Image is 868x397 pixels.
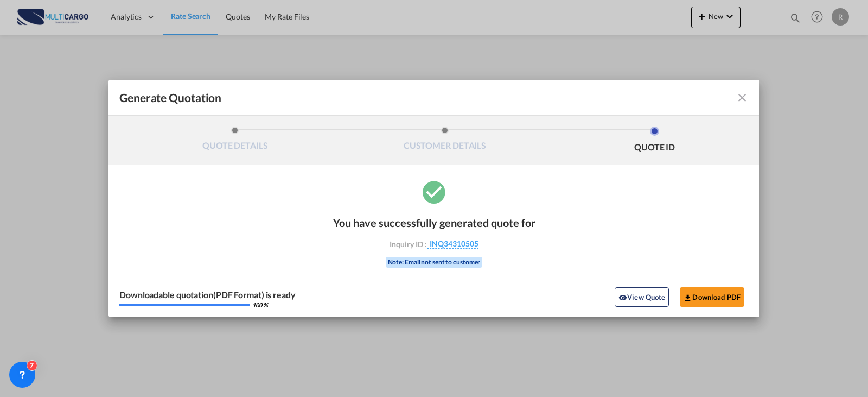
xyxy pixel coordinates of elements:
[736,91,749,104] md-icon: icon-close fg-AAA8AD cursor m-0
[386,257,483,268] div: Note: Email not sent to customer
[427,239,478,249] span: INQ34310505
[680,287,744,307] button: Download PDF
[119,291,296,299] div: Downloadable quotation(PDF Format) is ready
[108,80,759,317] md-dialog: Generate QuotationQUOTE ...
[119,91,221,105] span: Generate Quotation
[550,127,759,156] li: QUOTE ID
[340,127,550,156] li: CUSTOMER DETAILS
[420,178,448,205] md-icon: icon-checkbox-marked-circle
[684,293,692,302] md-icon: icon-download
[130,127,340,156] li: QUOTE DETAILS
[252,302,268,308] div: 100 %
[333,216,535,229] div: You have successfully generated quote for
[371,239,497,249] div: Inquiry ID :
[615,287,669,307] button: icon-eyeView Quote
[618,293,627,302] md-icon: icon-eye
